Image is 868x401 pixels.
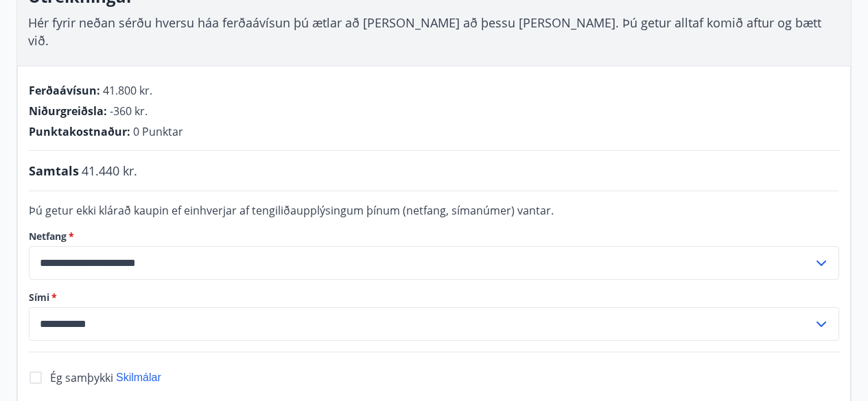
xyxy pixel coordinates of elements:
span: 41.440 kr. [82,162,137,180]
span: 0 Punktar [133,124,183,139]
span: Þú getur ekki klárað kaupin ef einhverjar af tengiliðaupplýsingum þínum (netfang, símanúmer) vantar. [29,203,554,218]
span: Ferðaávísun : [29,83,100,98]
button: Skilmálar [116,370,161,385]
span: Punktakostnaður : [29,124,130,139]
span: 41.800 kr. [103,83,152,98]
span: Ég samþykki [50,370,113,385]
span: Samtals [29,162,79,180]
span: Hér fyrir neðan sérðu hversu háa ferðaávísun þú ætlar að [PERSON_NAME] að þessu [PERSON_NAME]. Þú... [28,14,821,49]
span: Skilmálar [116,372,161,383]
span: -360 kr. [110,104,148,119]
label: Sími [29,291,839,304]
label: Netfang [29,230,839,243]
span: Niðurgreiðsla : [29,104,107,119]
